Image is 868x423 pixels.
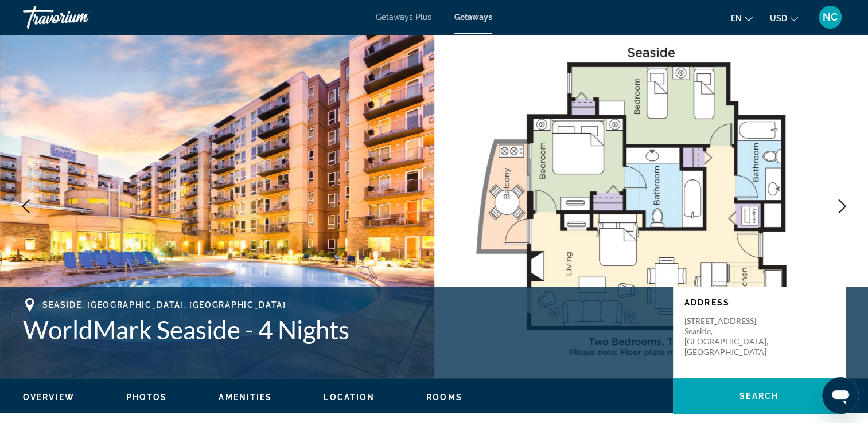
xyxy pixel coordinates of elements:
[219,393,272,402] span: Amenities
[426,393,462,402] span: Rooms
[815,5,845,29] button: User Menu
[324,392,375,402] button: Location
[739,391,779,401] span: Search
[23,392,75,402] button: Overview
[684,316,776,357] p: [STREET_ADDRESS] Seaside, [GEOGRAPHIC_DATA], [GEOGRAPHIC_DATA]
[770,14,787,23] span: USD
[11,192,40,221] button: Previous image
[684,298,834,307] p: Address
[731,14,742,23] span: en
[126,392,168,402] button: Photos
[23,315,661,344] h1: WorldMark Seaside - 4 Nights
[673,378,845,414] button: Search
[823,11,838,23] span: NC
[126,393,168,402] span: Photos
[454,13,492,22] a: Getaways
[770,10,798,26] button: Change currency
[731,10,753,26] button: Change language
[324,393,375,402] span: Location
[42,300,286,310] span: Seaside, [GEOGRAPHIC_DATA], [GEOGRAPHIC_DATA]
[822,377,859,414] iframe: Button to launch messaging window
[219,392,272,402] button: Amenities
[376,13,431,22] a: Getaways Plus
[23,2,138,32] a: Travorium
[828,192,857,221] button: Next image
[426,392,462,402] button: Rooms
[23,393,75,402] span: Overview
